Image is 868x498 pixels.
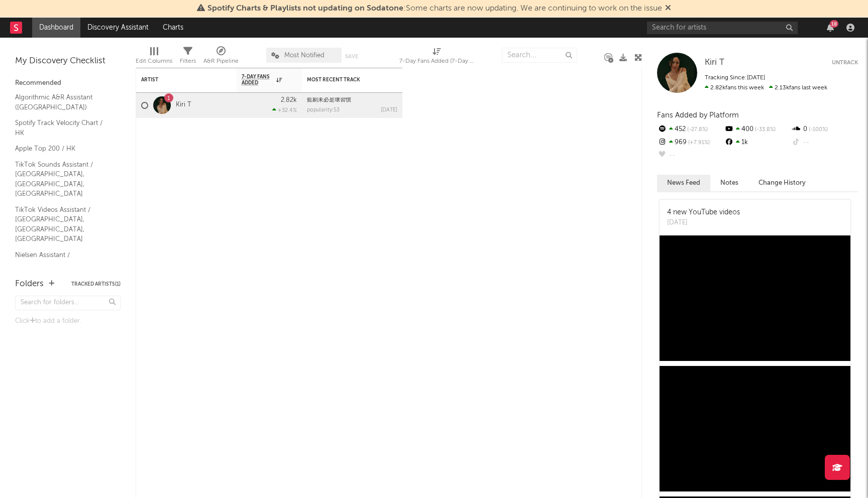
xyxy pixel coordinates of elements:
[307,97,397,103] div: 藍剔未必是壞習慣
[156,18,190,38] a: Charts
[381,107,397,113] div: [DATE]
[15,278,44,290] div: Folders
[705,58,724,68] a: Kiri T
[345,54,358,59] button: Save
[281,97,297,103] div: 2.82k
[657,123,724,136] div: 452
[15,77,121,89] div: Recommended
[791,136,858,149] div: --
[15,204,111,244] a: TikTok Videos Assistant / [GEOGRAPHIC_DATA], [GEOGRAPHIC_DATA], [GEOGRAPHIC_DATA]
[657,175,710,191] button: News Feed
[686,127,708,133] span: -27.8 %
[399,43,475,72] div: 7-Day Fans Added (7-Day Fans Added)
[665,5,671,13] span: Dismiss
[15,92,111,112] a: Algorithmic A&R Assistant ([GEOGRAPHIC_DATA])
[242,74,274,86] span: 7-Day Fans Added
[203,43,239,72] div: A&R Pipeline
[827,24,834,32] button: 18
[180,43,196,72] div: Filters
[724,136,791,149] div: 1k
[830,20,838,28] div: 18
[307,77,382,83] div: Most Recent Track
[284,52,324,59] span: Most Notified
[307,107,340,113] div: popularity: 53
[207,5,403,13] span: Spotify Charts & Playlists not updating on Sodatone
[15,159,111,199] a: TikTok Sounds Assistant / [GEOGRAPHIC_DATA], [GEOGRAPHIC_DATA], [GEOGRAPHIC_DATA]
[657,136,724,149] div: 969
[176,101,191,109] a: Kiri T
[141,77,216,83] div: Artist
[667,218,740,228] div: [DATE]
[15,117,111,138] a: Spotify Track Velocity Chart / HK
[705,85,827,91] span: 2.13k fans last week
[32,18,80,38] a: Dashboard
[80,18,156,38] a: Discovery Assistant
[710,175,748,191] button: Notes
[705,85,764,91] span: 2.82k fans this week
[807,127,828,133] span: -100 %
[15,143,111,154] a: Apple Top 200 / HK
[15,250,224,270] a: Nielsen Assistant / [GEOGRAPHIC_DATA]/[GEOGRAPHIC_DATA]/[GEOGRAPHIC_DATA]
[748,175,816,191] button: Change History
[687,140,710,146] span: +7.91 %
[724,123,791,136] div: 400
[832,58,858,68] button: Untrack
[136,55,172,67] div: Edit Columns
[502,48,577,63] input: Search...
[657,111,739,119] span: Fans Added by Platform
[753,127,776,133] span: -33.8 %
[272,107,297,113] div: +32.4 %
[15,315,121,327] div: Click to add a folder.
[15,296,121,310] input: Search for folders...
[705,58,724,67] span: Kiri T
[71,282,121,287] button: Tracked Artists(1)
[667,207,740,218] div: 4 new YouTube videos
[207,5,662,13] span: : Some charts are now updating. We are continuing to work on the issue
[180,55,196,67] div: Filters
[791,123,858,136] div: 0
[399,55,475,67] div: 7-Day Fans Added (7-Day Fans Added)
[647,22,798,34] input: Search for artists
[203,55,239,67] div: A&R Pipeline
[307,97,351,103] a: 藍剔未必是壞習慣
[705,75,765,81] span: Tracking Since: [DATE]
[136,43,172,72] div: Edit Columns
[657,149,724,162] div: --
[15,55,121,67] div: My Discovery Checklist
